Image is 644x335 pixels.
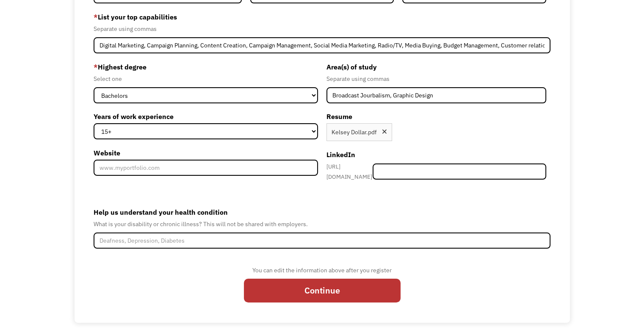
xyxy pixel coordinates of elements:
[244,265,401,275] div: You can edit the information above after you register
[326,148,546,161] label: LinkedIn
[332,127,377,137] div: Kelsey Dollar.pdf
[326,87,546,103] input: Anthropology, Education
[94,110,318,123] label: Years of work experience
[94,37,550,53] input: Videography, photography, accounting
[326,74,546,84] div: Separate using commas
[381,128,388,137] div: Remove file
[94,205,550,219] label: Help us understand your health condition
[94,10,550,24] label: List your top capabilities
[94,160,318,176] input: www.myportfolio.com
[94,60,318,74] label: Highest degree
[94,24,550,34] div: Separate using commas
[326,110,546,123] label: Resume
[326,161,373,182] div: [URL][DOMAIN_NAME]
[94,74,318,84] div: Select one
[94,146,318,160] label: Website
[94,219,550,229] div: What is your disability or chronic illness? This will not be shared with employers.
[94,233,550,249] input: Deafness, Depression, Diabetes
[244,279,401,302] input: Continue
[326,60,546,74] label: Area(s) of study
